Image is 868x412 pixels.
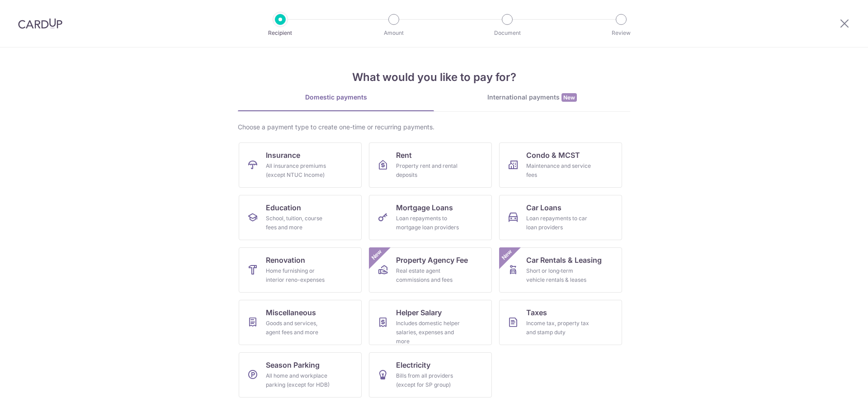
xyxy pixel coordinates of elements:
[396,161,461,180] div: Property rent and rental deposits
[499,195,622,240] a: Car LoansLoan repayments to car loan providers
[499,142,622,188] a: Condo & MCSTMaintenance and service fees
[369,247,492,293] a: Property Agency FeeReal estate agent commissions and feesNew
[810,385,859,407] iframe: Opens a widget where you can find more information
[396,307,442,318] span: Helper Salary
[266,161,331,180] div: All insurance premiums (except NTUC Income)
[434,93,630,102] div: International payments
[500,247,514,262] span: New
[499,300,622,345] a: TaxesIncome tax, property tax and stamp duty
[266,360,320,370] span: Season Parking
[369,300,492,345] a: Helper SalaryIncludes domestic helper salaries, expenses and more
[360,28,427,38] p: Amount
[238,69,630,85] h4: What would you like to pay for?
[266,202,301,213] span: Education
[266,266,331,284] div: Home furnishing or interior reno-expenses
[526,150,580,161] span: Condo & MCST
[266,307,316,318] span: Miscellaneous
[526,214,591,232] div: Loan repayments to car loan providers
[238,123,630,132] div: Choose a payment type to create one-time or recurring payments.
[266,150,300,161] span: Insurance
[526,307,547,318] span: Taxes
[247,28,314,38] p: Recipient
[396,255,468,265] span: Property Agency Fee
[239,247,362,293] a: RenovationHome furnishing or interior reno-expenses
[369,195,492,240] a: Mortgage LoansLoan repayments to mortgage loan providers
[396,266,461,284] div: Real estate agent commissions and fees
[526,266,591,284] div: Short or long‑term vehicle rentals & leases
[396,371,461,389] div: Bills from all providers (except for SP group)
[369,352,492,398] a: ElectricityBills from all providers (except for SP group)
[396,214,461,232] div: Loan repayments to mortgage loan providers
[266,319,331,337] div: Goods and services, agent fees and more
[526,319,591,337] div: Income tax, property tax and stamp duty
[396,319,461,346] div: Includes domestic helper salaries, expenses and more
[266,255,305,265] span: Renovation
[369,142,492,188] a: RentProperty rent and rental deposits
[526,202,561,213] span: Car Loans
[239,300,362,345] a: MiscellaneousGoods and services, agent fees and more
[239,352,362,398] a: Season ParkingAll home and workplace parking (except for HDB)
[396,360,430,370] span: Electricity
[526,255,602,265] span: Car Rentals & Leasing
[266,371,331,389] div: All home and workplace parking (except for HDB)
[239,142,362,188] a: InsuranceAll insurance premiums (except NTUC Income)
[561,93,577,102] span: New
[369,247,384,262] span: New
[499,247,622,293] a: Car Rentals & LeasingShort or long‑term vehicle rentals & leasesNew
[238,93,434,102] div: Domestic payments
[266,214,331,232] div: School, tuition, course fees and more
[526,161,591,180] div: Maintenance and service fees
[474,28,541,38] p: Document
[396,150,412,161] span: Rent
[396,202,453,213] span: Mortgage Loans
[18,18,62,29] img: CardUp
[239,195,362,240] a: EducationSchool, tuition, course fees and more
[588,28,655,38] p: Review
